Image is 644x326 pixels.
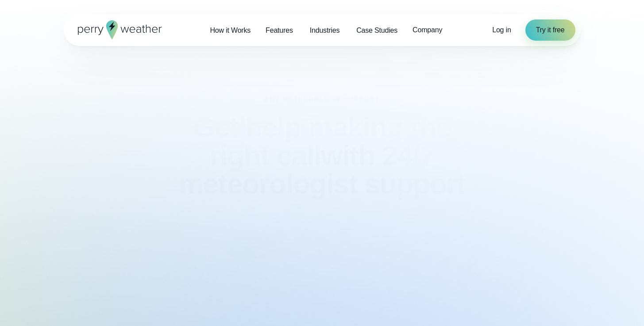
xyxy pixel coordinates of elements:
span: How it Works [210,25,251,36]
span: Case Studies [356,25,397,36]
span: Industries [310,25,339,36]
a: Try it free [525,19,575,41]
span: Log in [492,26,511,34]
a: Log in [492,25,511,35]
a: How it Works [202,21,258,39]
a: Case Studies [349,21,405,39]
span: Company [413,25,442,35]
span: Try it free [536,25,565,35]
span: Features [266,25,293,36]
